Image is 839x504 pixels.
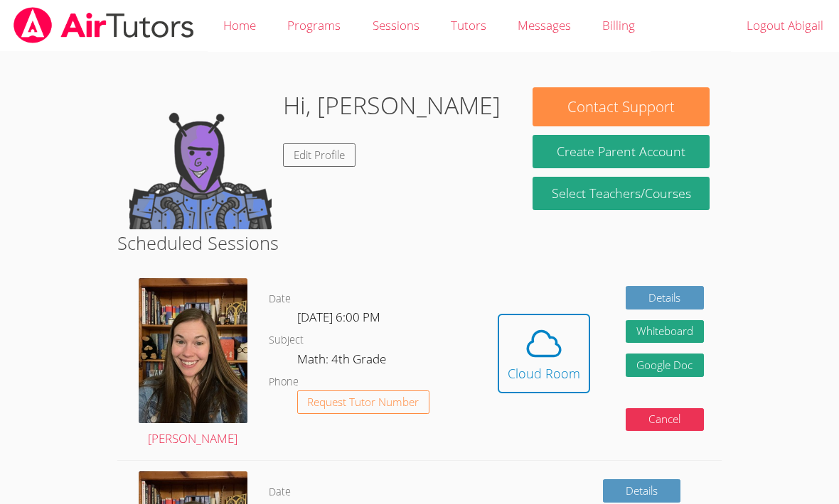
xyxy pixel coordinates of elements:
[533,87,710,126] button: Contact Support
[297,390,430,414] button: Request Tutor Number
[307,397,419,407] span: Request Tutor Number
[269,332,304,349] dt: Subject
[283,143,356,167] a: Edit Profile
[498,314,590,393] button: Cloud Room
[269,373,299,391] dt: Phone
[626,354,704,377] a: Google Doc
[129,87,272,229] img: default.png
[269,290,291,308] dt: Date
[139,278,247,449] a: [PERSON_NAME]
[508,363,580,383] div: Cloud Room
[117,229,722,256] h2: Scheduled Sessions
[603,479,681,503] a: Details
[12,7,196,43] img: airtutors_banner-c4298cdbf04f3fff15de1276eac7730deb9818008684d7c2e4769d2f7ddbe033.png
[139,278,247,422] img: avatar.png
[626,286,704,309] a: Details
[297,349,389,373] dd: Math: 4th Grade
[297,309,380,325] span: [DATE] 6:00 PM
[269,483,291,501] dt: Date
[518,17,571,33] span: Messages
[533,177,710,210] a: Select Teachers/Courses
[626,320,704,344] button: Whiteboard
[283,87,501,124] h1: Hi, [PERSON_NAME]
[626,408,704,432] button: Cancel
[533,135,710,168] button: Create Parent Account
